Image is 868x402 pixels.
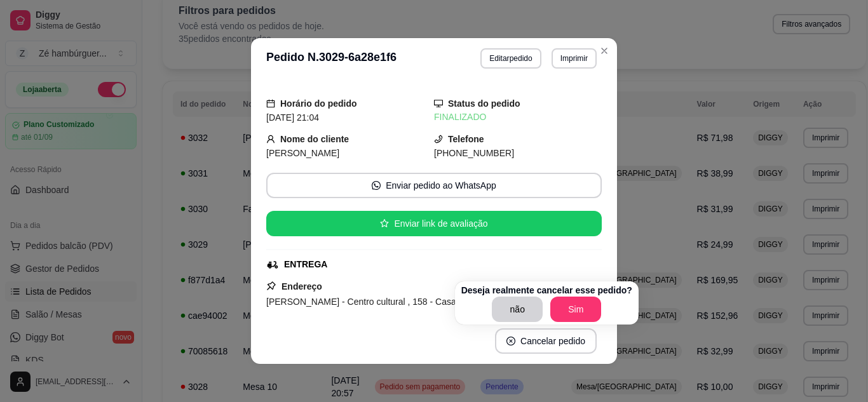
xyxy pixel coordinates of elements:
[266,211,602,236] button: starEnviar link de avaliação
[284,258,327,271] div: ENTREGA
[281,281,322,291] strong: Endereço
[492,297,543,322] button: não
[550,297,601,322] button: Sim
[506,337,515,345] span: close-circle
[461,284,632,297] p: Deseja realmente cancelar esse pedido?
[266,99,275,108] span: calendar
[280,134,349,144] strong: Nome do cliente
[380,219,389,228] span: star
[552,48,597,69] button: Imprimir
[266,135,275,144] span: user
[448,134,484,144] strong: Telefone
[594,41,614,61] button: Close
[434,99,443,108] span: desktop
[495,328,597,354] button: close-circleCancelar pedido
[434,135,443,144] span: phone
[266,48,397,69] h3: Pedido N. 3029-6a28e1f6
[434,148,514,158] span: [PHONE_NUMBER]
[266,112,319,123] span: [DATE] 21:04
[266,173,602,198] button: whats-appEnviar pedido ao WhatsApp
[480,48,541,69] button: Editarpedido
[448,98,520,109] strong: Status do pedido
[266,297,529,337] span: [PERSON_NAME] - Centro cultural , 158 - Casa na esquina do [GEOGRAPHIC_DATA]. Ao lado do local qu...
[266,148,339,158] span: [PERSON_NAME]
[372,181,381,190] span: whats-app
[434,111,602,124] div: FINALIZADO
[280,98,357,109] strong: Horário do pedido
[266,281,276,291] span: pushpin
